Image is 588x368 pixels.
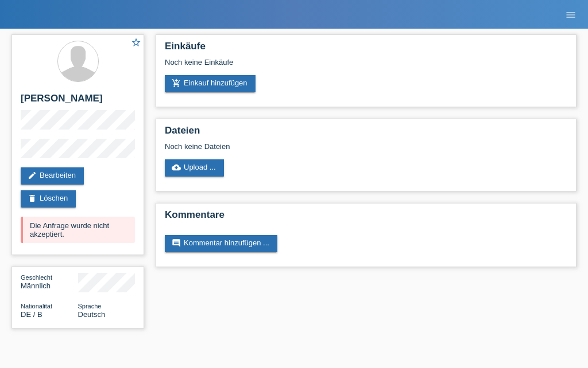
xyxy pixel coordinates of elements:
[131,37,141,49] a: star_border
[165,41,567,58] h2: Einkäufe
[165,58,567,75] div: Noch keine Einkäufe
[172,79,181,88] i: add_shopping_cart
[21,93,135,110] h2: [PERSON_NAME]
[21,167,84,185] a: editBearbeiten
[78,303,102,310] span: Sprache
[165,209,567,226] h2: Kommentare
[28,171,37,180] i: edit
[28,194,37,203] i: delete
[165,235,277,252] a: commentKommentar hinzufügen ...
[559,11,582,18] a: menu
[78,310,106,319] span: Deutsch
[21,217,135,243] div: Die Anfrage wurde nicht akzeptiert.
[565,9,577,21] i: menu
[165,142,452,151] div: Noch keine Dateien
[21,273,78,290] div: Männlich
[165,125,567,142] h2: Dateien
[21,190,76,208] a: deleteLöschen
[165,159,224,177] a: cloud_uploadUpload ...
[21,303,52,310] span: Nationalität
[165,75,256,92] a: add_shopping_cartEinkauf hinzufügen
[131,37,141,48] i: star_border
[172,163,181,172] i: cloud_upload
[21,274,52,281] span: Geschlecht
[172,238,181,248] i: comment
[21,310,42,319] span: Deutschland / B / 01.02.2023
